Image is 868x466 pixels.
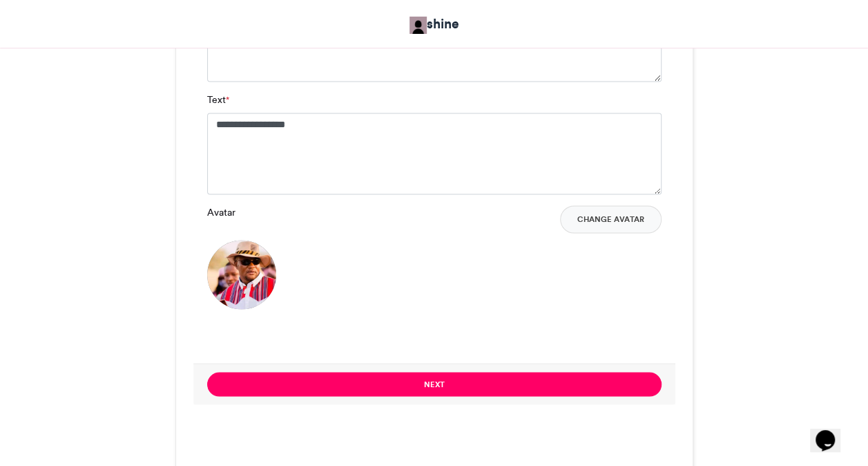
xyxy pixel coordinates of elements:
[409,17,427,34] img: Keetmanshoop Crusade
[810,411,854,452] iframe: chat widget
[560,205,662,233] button: Change Avatar
[207,240,276,309] img: 1759747223.742-b2dcae4267c1926e4edbba7f5065fdc4d8f11412.png
[207,93,229,107] label: Text
[207,372,662,396] button: Next
[207,205,235,220] label: Avatar
[409,14,459,34] a: shine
